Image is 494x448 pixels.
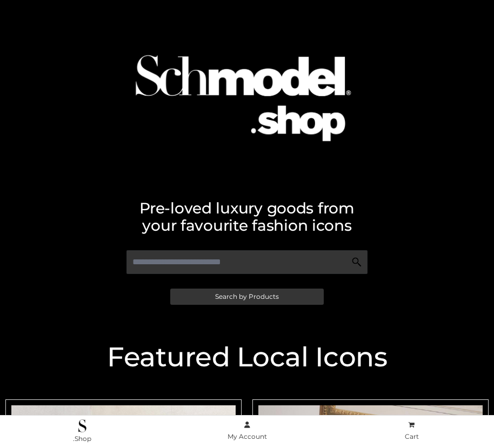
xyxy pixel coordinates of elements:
[5,199,489,234] h2: Pre-loved luxury goods from your favourite fashion icons
[228,432,267,440] span: My Account
[78,419,86,432] img: .Shop
[165,419,330,443] a: My Account
[215,293,279,300] span: Search by Products
[329,419,494,443] a: Cart
[73,434,91,443] span: .Shop
[405,432,419,440] span: Cart
[351,257,362,268] img: Search Icon
[170,289,324,305] a: Search by Products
